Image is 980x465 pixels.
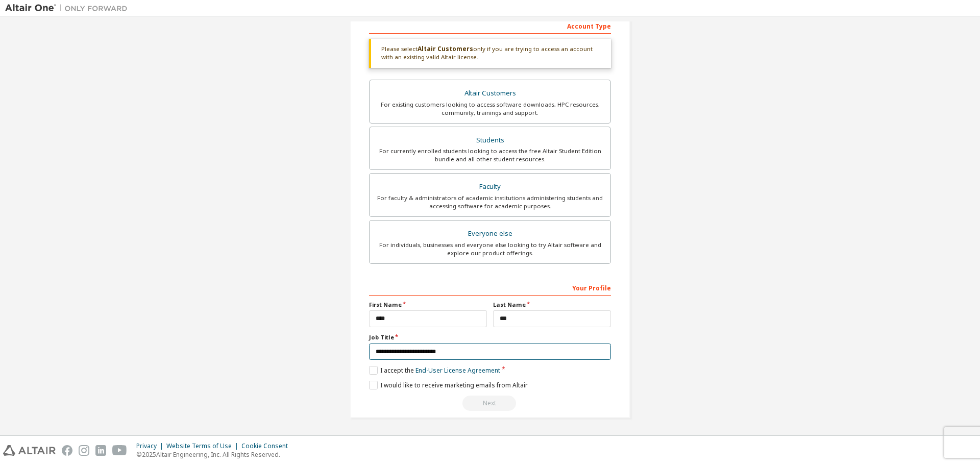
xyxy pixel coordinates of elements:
[241,442,294,450] div: Cookie Consent
[369,381,528,389] label: I would like to receive marketing emails from Altair
[415,366,500,375] a: End-User License Agreement
[376,180,604,194] div: Faculty
[166,442,241,450] div: Website Terms of Use
[79,445,89,456] img: instagram.svg
[369,333,611,341] label: Job Title
[369,17,611,34] div: Account Type
[369,279,611,296] div: Your Profile
[493,301,611,309] label: Last Name
[376,133,604,148] div: Students
[3,445,56,456] img: altair_logo.svg
[376,194,604,210] div: For faculty & administrators of academic institutions administering students and accessing softwa...
[369,396,611,411] div: Read and acccept EULA to continue
[418,44,473,53] b: Altair Customers
[112,445,127,456] img: youtube.svg
[136,450,294,459] p: © 2025 Altair Engineering, Inc. All Rights Reserved.
[369,301,487,309] label: First Name
[376,101,604,117] div: For existing customers looking to access software downloads, HPC resources, community, trainings ...
[376,147,604,163] div: For currently enrolled students looking to access the free Altair Student Edition bundle and all ...
[95,445,106,456] img: linkedin.svg
[369,366,500,375] label: I accept the
[376,86,604,101] div: Altair Customers
[62,445,72,456] img: facebook.svg
[136,442,166,450] div: Privacy
[376,241,604,257] div: For individuals, businesses and everyone else looking to try Altair software and explore our prod...
[369,39,611,68] div: Please select only if you are trying to access an account with an existing valid Altair license.
[376,227,604,241] div: Everyone else
[5,3,133,13] img: Altair One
